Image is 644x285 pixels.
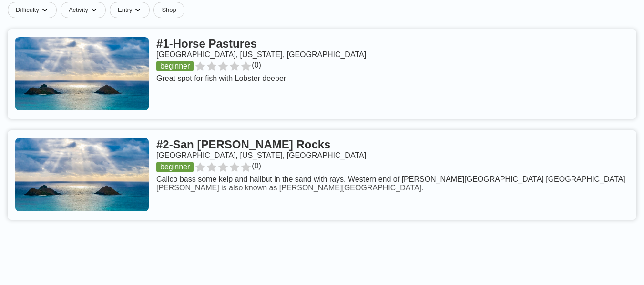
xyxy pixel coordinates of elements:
span: Entry [118,6,132,14]
img: dropdown caret [90,6,98,14]
a: Shop [153,2,184,18]
button: Difficultydropdown caret [8,2,61,18]
button: Entrydropdown caret [110,2,153,18]
span: Activity [69,6,88,14]
button: Activitydropdown caret [61,2,110,18]
span: Difficulty [16,6,39,14]
img: dropdown caret [41,6,49,14]
img: dropdown caret [134,6,142,14]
